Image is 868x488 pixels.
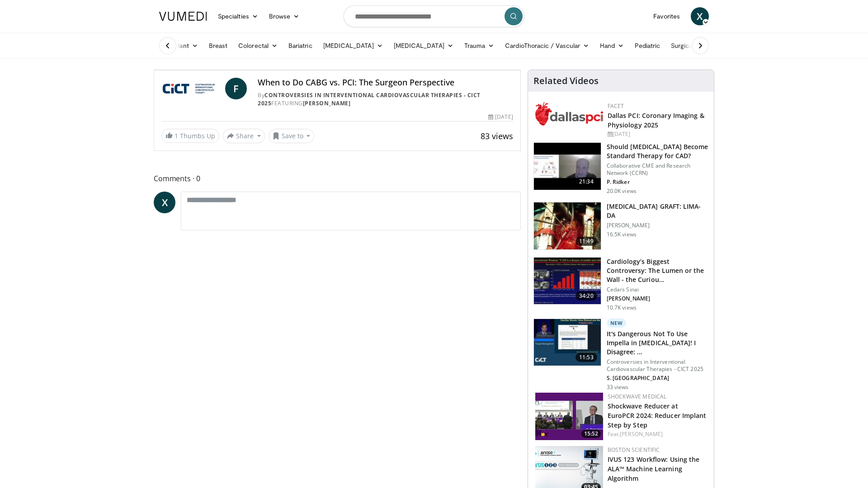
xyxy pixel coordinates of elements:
a: [MEDICAL_DATA] [388,37,459,55]
img: ad639188-bf21-463b-a799-85e4bc162651.150x105_q85_crop-smart_upscale.jpg [534,319,601,366]
a: 11:49 [MEDICAL_DATA] GRAFT: LIMA-DA [PERSON_NAME] 16.5K views [533,202,708,250]
div: Feat. [608,430,707,438]
span: Comments 0 [154,173,521,184]
div: [DATE] [488,113,513,121]
a: 15:52 [535,393,603,440]
div: [DATE] [608,130,707,138]
p: Controversies in Interventional Cardiovascular Therapies - CICT 2025 [607,358,708,373]
img: feAgcbrvkPN5ynqH4xMDoxOjA4MTsiGN.150x105_q85_crop-smart_upscale.jpg [534,202,601,249]
img: Controversies in Interventional Cardiovascular Therapies - CICT 2025 [161,78,222,99]
a: Dallas PCI: Coronary Imaging & Physiology 2025 [608,111,704,129]
a: Shockwave Medical [608,393,667,400]
a: IVUS 123 Workflow: Using the ALA™ Machine Learning Algorithm [608,455,700,483]
p: [PERSON_NAME] [607,222,708,229]
a: Favorites [648,7,685,25]
p: Collaborative CME and Research Network (CCRN) [607,162,708,177]
img: fadbcca3-3c72-4f96-a40d-f2c885e80660.150x105_q85_crop-smart_upscale.jpg [535,393,603,440]
span: 11:49 [576,237,597,246]
img: VuMedi Logo [159,12,207,21]
a: Pediatric [629,37,665,55]
a: Hand [594,37,629,55]
p: [PERSON_NAME] [607,295,708,302]
a: Bariatric [283,37,318,55]
a: Controversies in Interventional Cardiovascular Therapies - CICT 2025 [258,91,481,107]
a: Boston Scientific [608,446,660,454]
span: 34:20 [576,291,597,300]
img: eb63832d-2f75-457d-8c1a-bbdc90eb409c.150x105_q85_crop-smart_upscale.jpg [534,143,601,190]
a: 11:53 New It's Dangerous Not To Use Impella in [MEDICAL_DATA]! I Disagree: … Controversies in Int... [533,319,708,391]
a: [PERSON_NAME] [620,430,663,438]
h3: Should [MEDICAL_DATA] Become Standard Therapy for CAD? [607,142,708,160]
p: P. Ridker [607,178,708,186]
a: Surgical Oncology [665,37,738,55]
span: 21:34 [576,177,597,186]
a: 1 Thumbs Up [161,129,219,143]
a: FACET [608,102,624,110]
a: 21:34 Should [MEDICAL_DATA] Become Standard Therapy for CAD? Collaborative CME and Research Netwo... [533,142,708,195]
p: New [607,319,627,328]
h3: It's Dangerous Not To Use Impella in [MEDICAL_DATA]! I Disagree: … [607,329,708,357]
p: S. [GEOGRAPHIC_DATA] [607,375,708,382]
p: 33 views [607,384,629,391]
h4: When to Do CABG vs. PCI: The Surgeon Perspective [258,78,513,88]
img: d453240d-5894-4336-be61-abca2891f366.150x105_q85_crop-smart_upscale.jpg [534,258,601,305]
button: Share [223,129,265,143]
a: Specialties [212,7,264,25]
a: [MEDICAL_DATA] [318,37,388,55]
img: 939357b5-304e-4393-95de-08c51a3c5e2a.png.150x105_q85_autocrop_double_scale_upscale_version-0.2.png [535,102,603,126]
a: X [154,192,175,213]
a: Trauma [459,37,500,55]
span: 15:52 [581,430,601,438]
p: Cedars Sinai [607,286,708,293]
a: Breast [203,37,233,55]
input: Search topics, interventions [344,5,524,27]
span: 11:53 [576,353,597,362]
h4: Related Videos [533,75,599,86]
p: 10.7K views [607,304,637,311]
div: By FEATURING [258,91,513,108]
a: Shockwave Reducer at EuroPCR 2024: Reducer Implant Step by Step [608,402,707,429]
button: Save to [269,129,315,143]
a: 34:20 Cardiology’s Biggest Controversy: The Lumen or the Wall - the Curiou… Cedars Sinai [PERSON_... [533,257,708,311]
h3: [MEDICAL_DATA] GRAFT: LIMA-DA [607,202,708,220]
h3: Cardiology’s Biggest Controversy: The Lumen or the Wall - the Curiou… [607,257,708,284]
a: Browse [264,7,305,25]
a: Colorectal [233,37,283,55]
p: 16.5K views [607,231,637,238]
a: CardioThoracic / Vascular [500,37,594,55]
p: 20.0K views [607,188,637,195]
a: X [691,7,709,25]
span: 1 [175,131,178,140]
a: F [225,78,247,99]
a: [PERSON_NAME] [303,99,351,107]
span: 83 views [481,131,513,141]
